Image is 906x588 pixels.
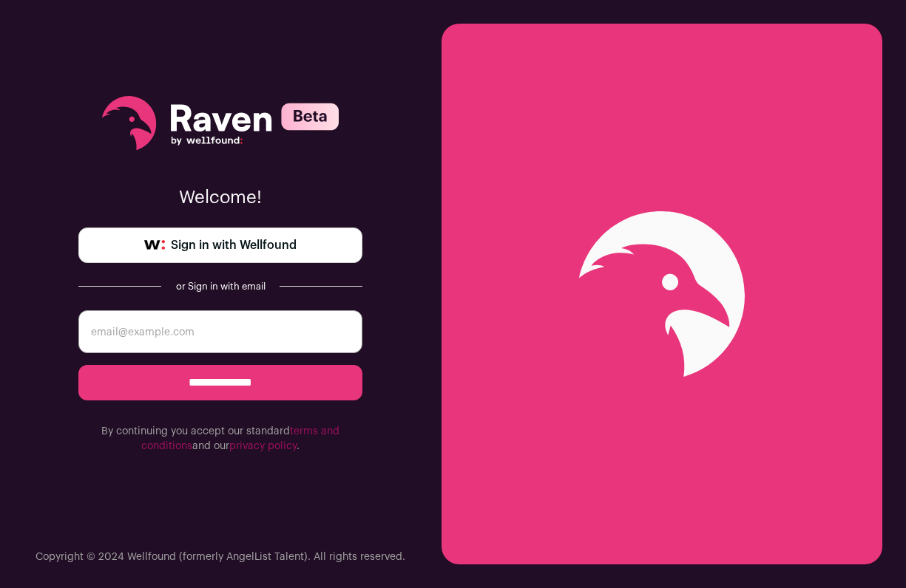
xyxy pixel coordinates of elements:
input: email@example.com [78,310,362,353]
span: Sign in with Wellfound [171,236,297,254]
p: Welcome! [78,186,362,210]
img: wellfound-symbol-flush-black-fb3c872781a75f747ccb3a119075da62bfe97bd399995f84a933054e44a575c4.png [144,240,165,250]
a: Sign in with Wellfound [78,228,362,263]
a: terms and conditions [141,426,339,451]
div: or Sign in with email [173,281,268,293]
p: By continuing you accept our standard and our . [78,424,362,454]
p: Copyright © 2024 Wellfound (formerly AngelList Talent). All rights reserved. [36,550,405,564]
a: privacy policy [229,441,297,451]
